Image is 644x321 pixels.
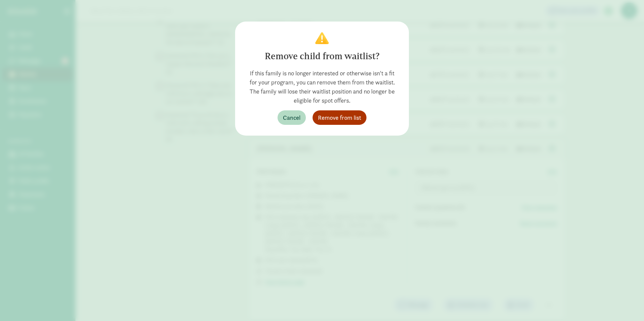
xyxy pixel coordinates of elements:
[318,113,361,122] span: Remove from list
[315,32,329,44] img: Confirm
[283,113,300,122] span: Cancel
[246,49,398,63] div: Remove child from waitlist?
[610,289,644,321] iframe: Chat Widget
[313,110,366,125] button: Remove from list
[278,110,306,125] button: Cancel
[246,69,398,105] div: If this family is no longer interested or otherwise isn't a fit for your program, you can remove ...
